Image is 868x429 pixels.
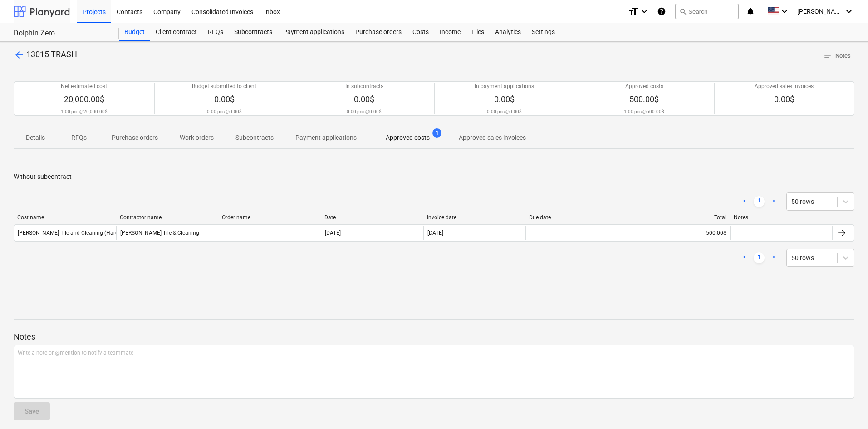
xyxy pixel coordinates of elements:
div: 500.00$ [628,226,730,240]
span: notes [824,52,832,60]
a: Next page [768,252,779,263]
p: 0.00 pcs @ 0.00$ [347,108,382,114]
p: Approved costs [625,83,663,90]
p: In subcontracts [345,83,383,90]
div: Due date [529,214,624,221]
div: Total [632,214,727,221]
div: - [734,230,736,236]
p: Payment applications [295,133,357,143]
p: Details [25,133,46,143]
i: keyboard_arrow_down [843,6,854,17]
p: Approved sales invoices [459,133,526,143]
div: Order name [222,214,317,221]
a: Next page [768,196,779,207]
i: keyboard_arrow_down [639,6,650,17]
p: Approved sales invoices [755,83,814,90]
span: 1 [432,128,441,138]
a: Page 1 is your current page [754,252,765,263]
a: Subcontracts [229,23,278,41]
p: Notes [14,331,854,342]
p: 1.00 pcs @ 500.00$ [624,108,664,114]
div: [DATE] [325,230,341,236]
span: 20,000.00$ [64,94,104,104]
span: arrow_back [14,49,25,60]
span: 0.00$ [214,94,235,104]
a: Client contract [150,23,202,41]
p: Purchase orders [112,133,158,143]
a: Analytics [490,23,526,41]
div: Dolphin Zero [14,29,108,38]
a: Files [466,23,490,41]
span: 0.00$ [494,94,515,104]
span: Notes [824,51,851,61]
a: Settings [526,23,560,41]
i: notifications [746,6,755,17]
span: 0.00$ [354,94,374,104]
div: Cost name [17,214,113,221]
p: RFQs [68,133,90,143]
p: In payment applications [475,83,534,90]
div: - [223,230,224,236]
a: Page 1 is your current page [754,196,765,207]
a: Previous page [739,196,750,207]
i: Knowledge base [657,6,666,17]
div: Date [324,214,420,221]
a: Payment applications [278,23,350,41]
div: [PERSON_NAME] Tile & Cleaning [116,226,218,240]
i: keyboard_arrow_down [779,6,790,17]
div: Notes [734,214,829,221]
p: Net estimated cost [61,83,107,90]
p: Without subcontract [14,172,854,182]
span: 13015 TRASH [26,49,77,59]
a: Previous page [739,252,750,263]
p: 1.00 pcs @ 20,000.00$ [61,108,108,114]
span: [PERSON_NAME] [797,8,843,15]
span: 0.00$ [774,94,794,104]
a: Purchase orders [350,23,407,41]
span: search [679,8,687,15]
iframe: Chat Widget [823,385,868,429]
a: Income [434,23,466,41]
div: Invoice date [427,214,522,221]
span: 500.00$ [629,94,659,104]
a: RFQs [202,23,229,41]
p: 0.00 pcs @ 0.00$ [487,108,522,114]
button: Notes [820,49,854,63]
div: - [530,230,531,236]
p: 0.00 pcs @ 0.00$ [207,108,242,114]
div: [PERSON_NAME] Tile and Cleaning (Hard) [DATE].pdf [18,230,147,236]
p: Approved costs [386,133,430,143]
a: Costs [407,23,434,41]
div: Contractor name [120,214,215,221]
div: [DATE] [427,230,443,236]
a: Budget [119,23,150,41]
button: Search [675,4,739,19]
p: Work orders [180,133,214,143]
p: Budget submitted to client [192,83,256,90]
p: Subcontracts [235,133,274,143]
i: format_size [628,6,639,17]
